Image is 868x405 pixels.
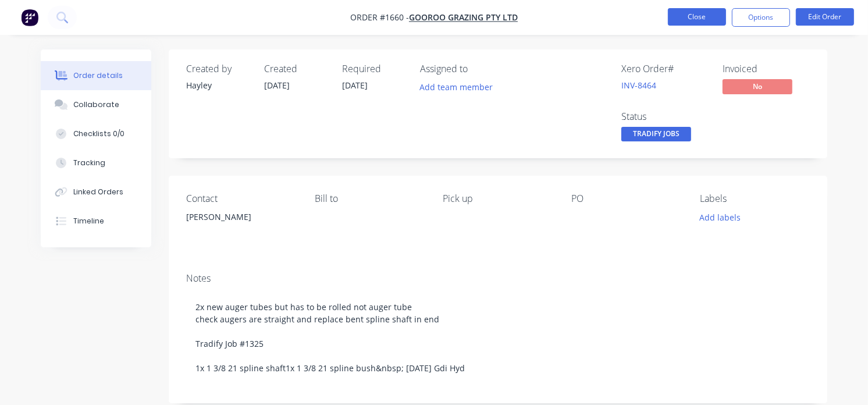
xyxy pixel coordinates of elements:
div: Created [264,63,328,74]
div: Created by [186,63,250,74]
button: Options [732,8,790,27]
a: Gooroo Grazing Pty Ltd [409,12,518,23]
div: Labels [700,193,810,204]
div: [PERSON_NAME] [186,209,296,225]
div: Checklists 0/0 [73,129,124,139]
button: Timeline [41,207,151,236]
span: No [723,79,792,94]
div: Order details [73,70,123,81]
div: Collaborate [73,100,119,110]
button: Add team member [414,79,499,95]
div: PO [571,193,681,204]
a: INV-8464 [621,80,656,91]
div: Pick up [443,193,553,204]
div: Notes [186,273,810,284]
div: Linked Orders [73,187,123,197]
span: TRADIFY JOBS [621,127,691,141]
div: Status [621,111,709,122]
button: Order details [41,61,151,90]
span: [DATE] [264,80,290,91]
div: Xero Order # [621,63,709,74]
div: Contact [186,193,296,204]
div: Required [342,63,406,74]
div: 2x new auger tubes but has to be rolled not auger tube check augers are straight and replace bent... [186,289,810,386]
div: Tracking [73,158,105,168]
div: Hayley [186,79,250,91]
button: Add team member [420,79,499,95]
button: Add labels [693,209,747,225]
button: Checklists 0/0 [41,119,151,148]
div: Bill to [315,193,425,204]
div: Assigned to [420,63,536,74]
span: [DATE] [342,80,368,91]
img: Factory [21,9,38,26]
button: Tracking [41,148,151,177]
span: Order #1660 - [350,12,409,23]
button: Close [668,8,726,26]
div: Invoiced [723,63,810,74]
button: TRADIFY JOBS [621,127,691,144]
button: Collaborate [41,90,151,119]
div: [PERSON_NAME] [186,209,296,246]
button: Linked Orders [41,177,151,207]
button: Edit Order [796,8,854,26]
div: Timeline [73,216,104,226]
